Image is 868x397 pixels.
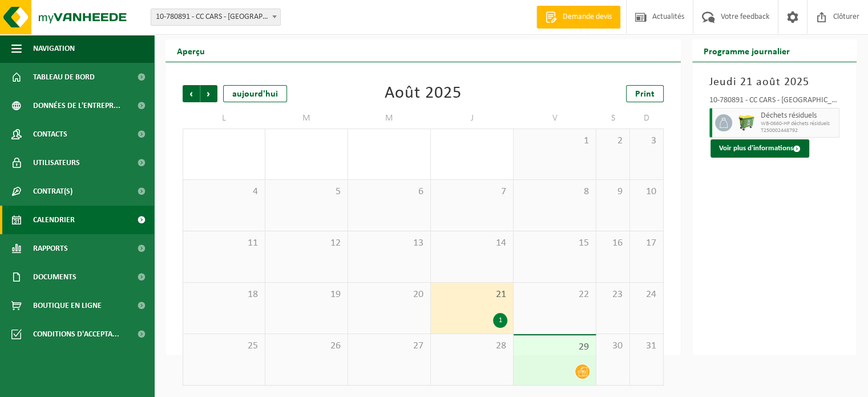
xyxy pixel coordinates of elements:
span: Suivant [200,85,217,102]
div: Août 2025 [385,85,462,102]
span: 8 [519,186,590,198]
span: 7 [437,186,507,198]
span: 18 [189,288,259,301]
span: 4 [189,186,259,198]
span: Print [635,90,655,99]
span: 3 [636,135,657,147]
a: Demande devis [536,6,620,29]
span: T250002448792 [761,127,836,134]
img: WB-0660-HPE-GN-50 [738,114,755,131]
span: 27 [354,340,425,352]
td: L [183,108,265,129]
span: Tableau de bord [33,63,95,91]
td: D [630,108,664,129]
span: 19 [271,288,342,301]
span: 15 [519,237,590,250]
span: Utilisateurs [33,149,80,177]
span: 5 [271,186,342,198]
span: 29 [519,341,590,354]
div: aujourd'hui [223,85,287,102]
td: S [596,108,630,129]
span: Précédent [183,85,200,102]
span: 28 [437,340,507,352]
span: 23 [602,288,624,301]
span: 20 [354,288,425,301]
span: 10-780891 - CC CARS - FALISOLLE [151,9,281,26]
td: J [431,108,514,129]
span: Demande devis [560,11,615,23]
span: 13 [354,237,425,250]
span: Documents [33,263,76,291]
span: 30 [602,340,624,352]
button: Voir plus d'informations [710,139,809,158]
h2: Aperçu [165,39,216,62]
td: M [348,108,431,129]
td: M [265,108,348,129]
span: Navigation [33,34,75,63]
span: 12 [271,237,342,250]
span: 1 [519,135,590,147]
span: 10 [636,186,657,198]
div: 1 [493,313,507,328]
span: 10-780891 - CC CARS - FALISOLLE [151,9,280,25]
span: 11 [189,237,259,250]
a: Print [626,85,664,102]
span: 26 [271,340,342,352]
span: Conditions d'accepta... [33,320,119,348]
span: Contacts [33,120,67,149]
span: Contrat(s) [33,177,72,206]
td: V [514,108,596,129]
span: 14 [437,237,507,250]
span: 22 [519,288,590,301]
span: 9 [602,186,624,198]
h3: Jeudi 21 août 2025 [709,74,839,91]
span: Déchets résiduels [761,111,836,121]
span: 24 [636,288,657,301]
span: 6 [354,186,425,198]
span: 17 [636,237,657,250]
span: Boutique en ligne [33,291,102,320]
div: 10-780891 - CC CARS - [GEOGRAPHIC_DATA] [709,97,839,108]
span: 21 [437,288,507,301]
h2: Programme journalier [692,39,801,62]
span: Rapports [33,234,68,263]
span: Calendrier [33,206,75,234]
span: 16 [602,237,624,250]
span: Données de l'entrepr... [33,91,120,120]
span: 31 [636,340,657,352]
span: 2 [602,135,624,147]
span: 25 [189,340,259,352]
span: WB-0660-HP déchets résiduels [761,121,836,127]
